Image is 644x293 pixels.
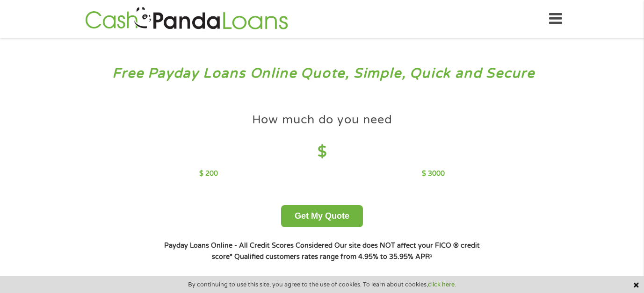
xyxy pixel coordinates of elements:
a: click here. [428,281,456,288]
button: Get My Quote [281,205,363,227]
strong: Qualified customers rates range from 4.95% to 35.95% APR¹ [234,253,432,261]
h4: How much do you need [252,112,392,128]
h3: Free Payday Loans Online Quote, Simple, Quick and Secure [27,65,617,82]
p: $ 200 [199,169,218,179]
strong: Our site does NOT affect your FICO ® credit score* [212,242,480,261]
h4: $ [199,143,445,162]
p: $ 3000 [422,169,445,179]
span: By continuing to use this site, you agree to the use of cookies. To learn about cookies, [188,281,456,288]
strong: Payday Loans Online - All Credit Scores Considered [164,242,333,250]
img: GetLoanNow Logo [82,6,291,32]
